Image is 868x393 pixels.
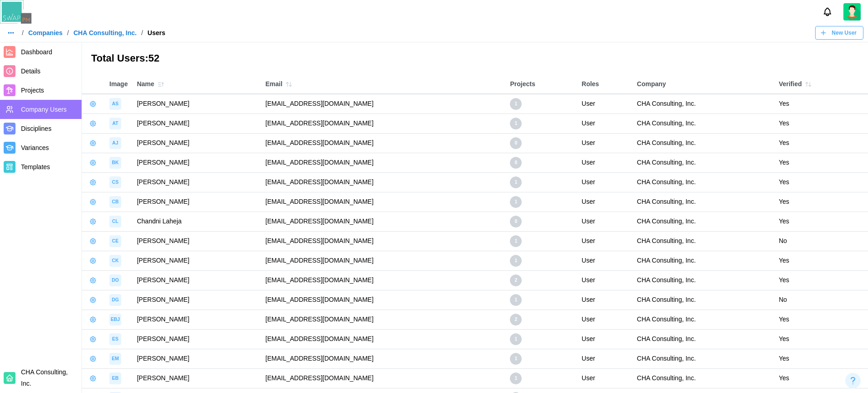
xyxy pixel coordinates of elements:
[577,368,632,388] td: User
[137,138,256,148] div: [PERSON_NAME]
[21,368,68,387] span: CHA Consulting, Inc.
[261,231,506,251] td: [EMAIL_ADDRESS][DOMAIN_NAME]
[21,67,41,75] span: Details
[815,26,863,40] button: New User
[632,172,774,192] td: CHA Consulting, Inc.
[261,270,506,290] td: [EMAIL_ADDRESS][DOMAIN_NAME]
[91,52,859,66] h3: Total Users: 52
[632,212,774,231] td: CHA Consulting, Inc.
[820,4,835,20] button: Notifications
[109,176,121,188] div: image
[774,192,868,212] td: Yes
[774,212,868,231] td: Yes
[632,133,774,153] td: CHA Consulting, Inc.
[67,30,69,36] div: /
[109,274,121,286] div: image
[632,192,774,212] td: CHA Consulting, Inc.
[577,212,632,231] td: User
[577,94,632,114] td: User
[577,251,632,270] td: User
[577,329,632,349] td: User
[141,30,143,36] div: /
[261,349,506,368] td: [EMAIL_ADDRESS][DOMAIN_NAME]
[632,94,774,114] td: CHA Consulting, Inc.
[261,212,506,231] td: [EMAIL_ADDRESS][DOMAIN_NAME]
[261,290,506,310] td: [EMAIL_ADDRESS][DOMAIN_NAME]
[137,119,256,129] div: [PERSON_NAME]
[577,310,632,329] td: User
[137,315,256,325] div: [PERSON_NAME]
[510,372,522,384] div: 1
[137,295,256,305] div: [PERSON_NAME]
[774,94,868,114] td: Yes
[577,133,632,153] td: User
[779,78,863,91] div: Verified
[632,251,774,270] td: CHA Consulting, Inc.
[21,144,49,151] span: Variances
[137,217,256,227] div: Chandni Laheja
[774,251,868,270] td: Yes
[577,349,632,368] td: User
[577,172,632,192] td: User
[510,176,522,188] div: 1
[510,353,522,365] div: 1
[632,349,774,368] td: CHA Consulting, Inc.
[510,274,522,286] div: 2
[137,78,256,91] div: Name
[261,310,506,329] td: [EMAIL_ADDRESS][DOMAIN_NAME]
[637,79,770,89] div: Company
[21,125,51,132] span: Disciplines
[73,30,137,36] a: CHA Consulting, Inc.
[774,329,868,349] td: Yes
[137,177,256,187] div: [PERSON_NAME]
[261,94,506,114] td: [EMAIL_ADDRESS][DOMAIN_NAME]
[510,118,522,129] div: 1
[109,255,121,267] div: image
[632,368,774,388] td: CHA Consulting, Inc.
[109,98,121,110] div: image
[109,333,121,345] div: image
[109,372,121,384] div: image
[577,270,632,290] td: User
[137,334,256,344] div: [PERSON_NAME]
[109,118,121,129] div: image
[577,231,632,251] td: User
[582,79,628,89] div: Roles
[510,157,522,169] div: 0
[261,133,506,153] td: [EMAIL_ADDRESS][DOMAIN_NAME]
[137,197,256,207] div: [PERSON_NAME]
[109,235,121,247] div: image
[266,78,501,91] div: Email
[21,48,52,56] span: Dashboard
[137,275,256,285] div: [PERSON_NAME]
[843,3,861,21] a: Zulqarnain Khalil
[261,192,506,212] td: [EMAIL_ADDRESS][DOMAIN_NAME]
[774,349,868,368] td: Yes
[28,30,62,36] a: Companies
[109,314,121,326] div: image
[577,192,632,212] td: User
[22,30,24,36] div: /
[137,354,256,364] div: [PERSON_NAME]
[774,310,868,329] td: Yes
[109,196,121,208] div: image
[109,294,121,306] div: image
[632,153,774,172] td: CHA Consulting, Inc.
[261,368,506,388] td: [EMAIL_ADDRESS][DOMAIN_NAME]
[632,290,774,310] td: CHA Consulting, Inc.
[774,153,868,172] td: Yes
[21,106,67,113] span: Company Users
[109,157,121,169] div: image
[137,256,256,266] div: [PERSON_NAME]
[137,99,256,109] div: [PERSON_NAME]
[510,314,522,326] div: 2
[510,255,522,267] div: 1
[843,3,861,21] img: 2Q==
[577,153,632,172] td: User
[632,310,774,329] td: CHA Consulting, Inc.
[261,153,506,172] td: [EMAIL_ADDRESS][DOMAIN_NAME]
[510,294,522,306] div: 1
[774,172,868,192] td: Yes
[21,163,50,171] span: Templates
[109,216,121,228] div: image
